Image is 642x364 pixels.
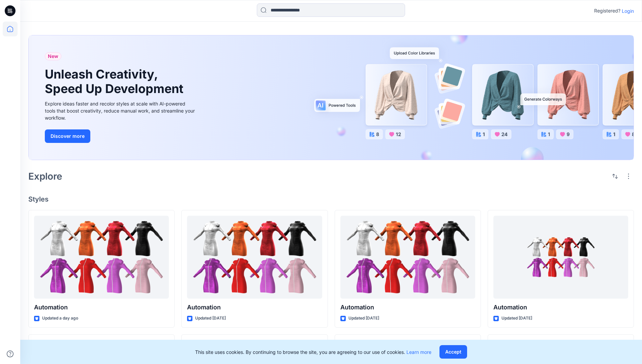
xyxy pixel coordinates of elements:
[42,315,78,322] p: Updated a day ago
[348,315,379,322] p: Updated [DATE]
[45,67,186,96] h1: Unleash Creativity, Speed Up Development
[501,315,532,322] p: Updated [DATE]
[45,100,196,121] div: Explore ideas faster and recolor styles at scale with AI-powered tools that boost creativity, red...
[34,303,169,312] p: Automation
[45,129,196,143] a: Discover more
[187,216,322,299] a: Automation
[48,52,58,60] span: New
[45,129,90,143] button: Discover more
[340,216,475,299] a: Automation
[28,171,62,182] h2: Explore
[622,7,634,14] p: Login
[493,216,628,299] a: Automation
[340,303,475,312] p: Automation
[34,216,169,299] a: Automation
[439,345,467,359] button: Accept
[187,303,322,312] p: Automation
[28,195,634,203] h4: Styles
[195,315,226,322] p: Updated [DATE]
[195,348,431,356] p: This site uses cookies. By continuing to browse the site, you are agreeing to our use of cookies.
[406,349,431,355] a: Learn more
[493,303,628,312] p: Automation
[594,7,620,15] p: Registered?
